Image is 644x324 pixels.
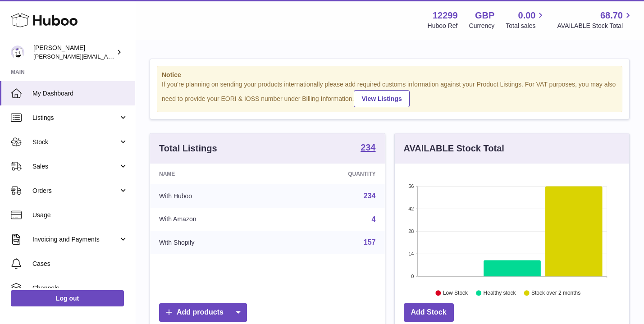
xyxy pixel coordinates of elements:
span: AVAILABLE Stock Total [557,22,633,30]
text: Low Stock [443,290,468,296]
span: Total sales [506,22,546,30]
strong: Notice [162,71,617,79]
span: Listings [32,114,119,122]
div: Huboo Ref [428,22,458,30]
text: 42 [408,206,414,211]
span: Usage [32,211,128,219]
td: With Shopify [150,231,279,254]
text: 56 [408,183,414,189]
span: Stock [32,138,119,146]
a: View Listings [354,90,409,107]
a: 68.70 AVAILABLE Stock Total [557,9,633,30]
a: 234 [361,143,375,154]
h3: Total Listings [159,142,217,155]
div: If you're planning on sending your products internationally please add required customs informati... [162,80,617,107]
a: 4 [372,215,376,223]
a: 234 [364,192,376,200]
span: Sales [32,162,119,171]
span: Cases [32,260,128,268]
text: 14 [408,251,414,256]
text: 0 [411,274,414,279]
div: Currency [469,22,495,30]
a: 157 [364,238,376,246]
th: Quantity [279,164,385,184]
img: anthony@happyfeetplaymats.co.uk [11,46,24,59]
a: Log out [11,290,124,306]
td: With Huboo [150,184,279,208]
strong: 12299 [433,9,458,22]
a: Add products [159,303,247,322]
a: Add Stock [404,303,454,322]
div: [PERSON_NAME] [33,44,114,61]
span: 68.70 [600,9,623,22]
span: [PERSON_NAME][EMAIL_ADDRESS][DOMAIN_NAME] [33,53,181,60]
span: 0.00 [518,9,536,22]
span: Channels [32,284,128,292]
a: 0.00 Total sales [506,9,546,30]
text: Healthy stock [483,290,516,296]
text: 28 [408,228,414,234]
text: Stock over 2 months [531,290,580,296]
span: Orders [32,187,119,195]
span: Invoicing and Payments [32,235,119,244]
span: My Dashboard [32,89,128,98]
strong: 234 [361,143,375,152]
h3: AVAILABLE Stock Total [404,142,504,155]
strong: GBP [475,9,494,22]
td: With Amazon [150,208,279,231]
th: Name [150,164,279,184]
